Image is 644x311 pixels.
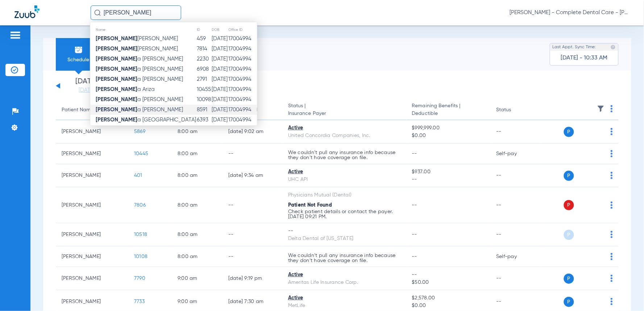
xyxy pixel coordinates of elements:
span: P [564,171,574,181]
td: [DATE] [211,125,228,135]
td: 8:00 AM [172,187,223,223]
span: Schedule [61,56,96,63]
div: Active [288,168,400,176]
img: group-dot-blue.svg [611,275,613,282]
td: 17004994 [228,95,257,105]
strong: [PERSON_NAME] [96,87,137,92]
span: [PERSON_NAME] - Complete Dental Care - [PERSON_NAME] [PERSON_NAME], DDS, [GEOGRAPHIC_DATA] [510,9,630,16]
strong: [PERSON_NAME] [96,97,137,102]
strong: [PERSON_NAME] [96,56,137,62]
th: Status | [282,100,406,120]
span: 5869 [134,129,145,134]
td: 17004994 [228,64,257,74]
img: Zuub Logo [14,5,40,18]
td: -- [491,223,540,246]
p: We couldn’t pull any insurance info because they don’t have coverage on file. [288,150,400,160]
td: 17004994 [228,125,257,135]
span: $0.00 [412,302,485,310]
span: a [PERSON_NAME] [96,66,183,72]
span: 10108 [134,254,148,259]
span: P [564,127,574,137]
span: a Ariza [96,87,155,92]
td: [DATE] [211,115,228,125]
td: 7814 [196,44,211,54]
td: 6908 [196,64,211,74]
span: -- [412,151,417,156]
td: [PERSON_NAME] [56,144,128,164]
div: UHC API [288,176,400,183]
th: Office ID [228,26,257,34]
td: [PERSON_NAME] [56,120,128,144]
span: 7733 [134,299,145,304]
th: ID [196,26,211,34]
th: Name [90,26,196,34]
td: 459 [196,34,211,44]
span: 7790 [134,276,145,281]
td: [DATE] 9:02 AM [223,120,282,144]
th: Remaining Benefits | [406,100,491,120]
img: Schedule [74,45,83,54]
span: -- [412,176,485,183]
div: Active [288,124,400,132]
td: [DATE] 9:34 AM [223,164,282,187]
div: -- [288,227,400,235]
td: [PERSON_NAME] [56,187,128,223]
span: 10518 [134,232,147,237]
img: group-dot-blue.svg [611,128,613,135]
span: P [564,274,574,284]
th: DOB [211,26,228,34]
td: -- [223,144,282,164]
td: 8:00 AM [172,223,223,246]
td: -- [491,164,540,187]
div: MetLife [288,302,400,310]
a: [DATE] [65,87,108,94]
span: $50.00 [412,279,485,286]
img: Search Icon [94,9,101,16]
td: [DATE] [211,44,228,54]
span: -- [412,254,417,259]
img: filter.svg [597,105,604,112]
td: [DATE] [211,54,228,64]
div: Delta Dental of [US_STATE] [288,235,400,242]
td: [DATE] [211,34,228,44]
span: $937.00 [412,168,485,176]
span: [DATE] - 10:33 AM [561,54,608,62]
span: Insurance Payer [288,110,400,117]
td: 10455 [196,84,211,95]
td: [DATE] [211,105,228,115]
div: Active [288,294,400,302]
span: Patient Not Found [288,203,332,208]
td: 2230 [196,54,211,64]
span: P [564,200,574,210]
div: Ameritas Life Insurance Corp. [288,279,400,286]
img: group-dot-blue.svg [611,202,613,209]
td: [PERSON_NAME] [56,223,128,246]
img: group-dot-blue.svg [611,253,613,260]
iframe: Chat Widget [608,276,644,311]
span: [PERSON_NAME] [96,46,178,51]
span: $2,578.00 [412,294,485,302]
td: 17004994 [228,115,257,125]
td: -- [223,223,282,246]
td: 6393 [196,115,211,125]
td: 17004994 [228,84,257,95]
td: Self-pay [491,144,540,164]
td: 8:00 AM [172,164,223,187]
div: Physicians Mutual (Dental) [288,191,400,199]
td: 17004994 [228,105,257,115]
span: a [PERSON_NAME] [96,56,183,62]
th: Status [491,100,540,120]
td: 8:00 AM [172,120,223,144]
span: Last Appt. Sync Time: [553,43,596,51]
span: $999,999.00 [412,124,485,132]
td: -- [491,120,540,144]
span: [PERSON_NAME] [96,36,178,41]
span: -- [412,203,417,208]
td: [DATE] [211,95,228,105]
td: -- [223,246,282,267]
strong: [PERSON_NAME] [96,76,137,82]
td: -- [491,267,540,290]
p: Check patient details or contact the payer. [DATE] 09:21 PM. [288,209,400,219]
span: 10445 [134,151,148,156]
